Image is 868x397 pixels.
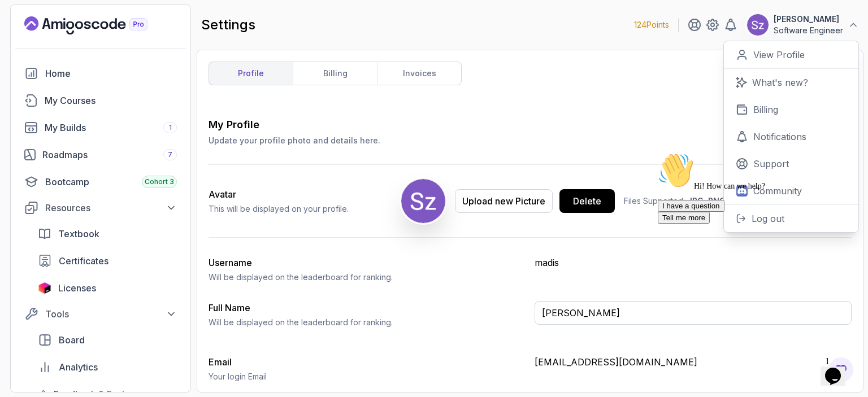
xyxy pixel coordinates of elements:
[31,356,184,378] a: analytics
[724,41,858,69] a: View Profile
[209,257,252,268] label: Username
[18,116,184,139] a: builds
[462,194,545,208] div: Upload new Picture
[774,25,843,36] p: Software Engineer
[753,130,806,143] p: Notifications
[209,317,526,328] p: Will be displayed on the leaderboard for ranking.
[168,150,172,159] span: 7
[752,76,808,89] p: What's new?
[455,189,553,213] button: Upload new Picture
[18,143,184,166] a: roadmaps
[535,301,852,325] input: Enter your full name
[45,121,177,134] div: My Builds
[821,352,857,386] iframe: chat widget
[209,117,380,133] h3: My Profile
[31,223,184,245] a: textbook
[45,307,177,321] div: Tools
[573,194,601,208] div: Delete
[5,52,71,64] button: I have a question
[209,135,380,146] p: Update your profile photo and details here.
[5,34,112,42] span: Hi! How can we help?
[45,67,177,80] div: Home
[5,5,208,76] div: 👋Hi! How can we help?I have a questionTell me more
[624,195,852,207] p: Files Supported: Max file size:
[59,360,98,374] span: Analytics
[31,250,184,272] a: certificates
[209,187,349,201] h2: Avatar
[24,16,173,34] a: Landing page
[753,103,778,116] p: Billing
[747,14,859,36] button: user profile image[PERSON_NAME]Software Engineer
[774,14,843,25] p: [PERSON_NAME]
[18,171,184,193] a: bootcamp
[747,14,769,36] img: user profile image
[535,355,852,369] p: [EMAIL_ADDRESS][DOMAIN_NAME]
[45,94,177,107] div: My Courses
[42,148,177,162] div: Roadmaps
[724,96,858,123] a: Billing
[377,62,461,85] a: invoices
[209,62,293,85] a: profile
[209,371,526,382] p: Your login Email
[401,179,445,223] img: user profile image
[145,177,174,186] span: Cohort 3
[653,148,857,346] iframe: chat widget
[293,62,377,85] a: billing
[18,304,184,324] button: Tools
[18,89,184,112] a: courses
[559,189,615,213] button: Delete
[45,201,177,215] div: Resources
[59,254,108,268] span: Certificates
[5,64,57,76] button: Tell me more
[209,203,349,215] p: This will be displayed on your profile.
[724,123,858,150] a: Notifications
[45,175,177,189] div: Bootcamp
[18,62,184,85] a: home
[209,355,526,369] h3: Email
[18,198,184,218] button: Resources
[58,227,99,241] span: Textbook
[169,123,172,132] span: 1
[59,333,85,347] span: Board
[31,277,184,299] a: licenses
[535,256,852,269] p: madis
[58,281,96,295] span: Licenses
[5,5,41,41] img: :wave:
[38,282,51,294] img: jetbrains icon
[634,19,669,30] p: 124 Points
[753,48,805,62] p: View Profile
[201,16,255,34] h2: settings
[209,272,526,283] p: Will be displayed on the leaderboard for ranking.
[209,302,250,313] label: Full Name
[31,329,184,351] a: board
[724,69,858,96] a: What's new?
